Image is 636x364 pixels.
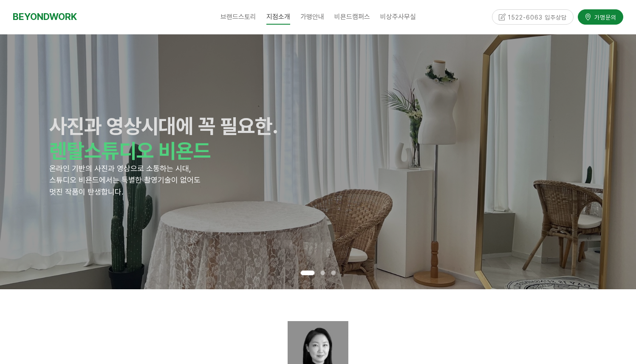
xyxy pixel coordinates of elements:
span: 지점소개 [266,9,290,25]
span: 비상주사무실 [380,13,416,21]
a: 브랜드스토리 [215,6,261,28]
a: 가맹문의 [578,9,623,24]
a: 비상주사무실 [375,6,421,28]
span: 멋진 작품이 탄생합니다. [49,187,123,196]
span: 가맹문의 [592,13,616,21]
a: BEYONDWORK [13,9,77,25]
span: 브랜드스토리 [220,13,256,21]
a: 비욘드캠퍼스 [329,6,375,28]
span: 가맹안내 [300,13,324,21]
a: 지점소개 [261,6,295,28]
a: 가맹안내 [295,6,329,28]
strong: 사진과 영상시대에 꼭 필요한. [49,114,278,138]
span: 비욘드캠퍼스 [334,13,370,21]
strong: 렌탈스튜디오 비욘드 [49,138,211,163]
span: 스튜디오 비욘드에서는 특별한 촬영기술이 없어도 [49,175,201,184]
span: 온라인 기반의 사진과 영상으로 소통하는 시대, [49,164,191,173]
